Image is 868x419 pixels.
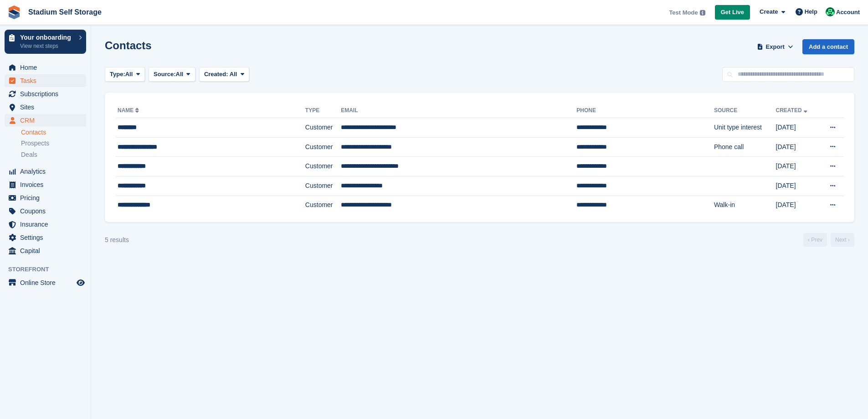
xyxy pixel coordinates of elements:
th: Phone [576,103,714,118]
a: Stadium Self Storage [25,5,105,20]
span: Tasks [20,74,75,87]
span: Coupons [20,205,75,217]
div: 5 results [105,235,129,245]
a: menu [5,276,86,289]
p: View next steps [20,42,74,50]
td: [DATE] [776,176,819,196]
td: Customer [305,196,341,215]
td: Customer [305,137,341,157]
a: Deals [21,150,86,160]
p: Your onboarding [20,34,74,41]
span: Prospects [21,139,49,148]
h1: Contacts [105,39,152,52]
a: menu [5,88,86,100]
nav: Page [801,233,856,247]
a: Get Live [715,5,750,20]
img: icon-info-grey-7440780725fd019a000dd9b08b2336e03edf1995a4989e88bcd33f0948082b44.svg [700,10,705,16]
a: Your onboarding View next steps [5,30,86,54]
span: Create [760,7,778,16]
td: [DATE] [776,118,819,138]
a: menu [5,114,86,127]
span: Analytics [20,165,75,178]
span: Subscriptions [20,88,75,100]
span: Settings [20,231,75,244]
a: Add a contact [802,39,854,54]
a: menu [5,191,86,204]
span: Online Store [20,276,75,289]
td: Customer [305,157,341,176]
th: Type [305,103,341,118]
th: Email [341,103,576,118]
a: menu [5,61,86,74]
a: menu [5,74,86,87]
img: stora-icon-8386f47178a22dfd0bd8f6a31ec36ba5ce8667c1dd55bd0f319d3a0aa187defe.svg [7,5,21,19]
span: Created: [204,71,228,78]
td: Customer [305,118,341,138]
span: Storefront [8,265,91,274]
span: Insurance [20,218,75,231]
span: Capital [20,244,75,257]
button: Type: All [105,67,145,82]
a: menu [5,218,86,231]
span: Invoices [20,178,75,191]
td: Customer [305,176,341,196]
a: Contacts [21,128,86,137]
a: Preview store [75,277,86,288]
th: Source [714,103,776,118]
span: Source: [154,70,175,79]
a: Name [118,107,141,114]
a: menu [5,244,86,257]
a: Created [776,107,809,114]
a: Prospects [21,139,86,148]
span: Get Live [721,8,744,17]
span: Sites [20,101,75,114]
button: Created: All [199,67,249,82]
span: Pricing [20,191,75,204]
button: Source: All [149,67,195,82]
span: Home [20,61,75,74]
span: All [230,71,237,78]
td: [DATE] [776,137,819,157]
span: Test Mode [669,8,698,17]
span: CRM [20,114,75,127]
a: menu [5,101,86,114]
a: menu [5,165,86,178]
span: Type: [110,70,125,79]
span: All [125,70,133,79]
span: All [176,70,184,79]
a: Previous [803,233,827,247]
a: Next [831,233,854,247]
span: Account [836,8,860,17]
button: Export [755,39,795,54]
td: Walk-in [714,196,776,215]
a: menu [5,178,86,191]
span: Deals [21,150,37,159]
td: [DATE] [776,196,819,215]
td: Phone call [714,137,776,157]
td: [DATE] [776,157,819,176]
a: menu [5,231,86,244]
span: Export [766,42,785,52]
span: Help [805,7,817,16]
img: Adam [826,7,835,16]
a: menu [5,205,86,217]
td: Unit type interest [714,118,776,138]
